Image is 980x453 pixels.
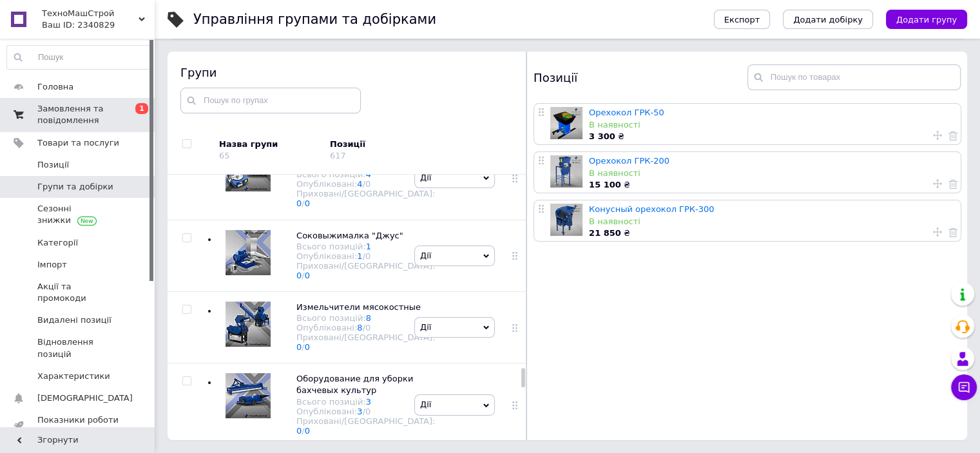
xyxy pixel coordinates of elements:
input: Пошук по товарах [747,64,961,90]
span: Оборудование для уборки бахчевых культур [296,374,413,395]
a: 1 [357,251,362,261]
button: Додати групу [886,10,967,29]
span: Замовлення та повідомлення [37,103,119,126]
span: Імпорт [37,259,67,271]
span: / [363,251,371,261]
div: 0 [365,179,370,189]
div: Позиції [533,64,747,90]
div: Опубліковані: [296,251,435,261]
span: Групи та добірки [37,181,113,193]
img: Измельчители мясокостные [226,302,271,347]
a: 1 [366,242,371,251]
span: Категорії [37,237,78,249]
span: Експорт [724,15,760,24]
div: ₴ [589,179,954,191]
img: Оборудование для уборки бахчевых культур [226,373,271,418]
span: [DEMOGRAPHIC_DATA] [37,392,133,404]
div: ₴ [589,131,954,142]
div: ₴ [589,227,954,239]
a: 8 [357,323,362,333]
button: Чат з покупцем [951,374,977,400]
div: 617 [330,151,346,160]
div: Опубліковані: [296,407,435,416]
b: 21 850 [589,228,621,238]
span: Відновлення позицій [37,336,119,360]
div: В наявності [589,119,954,131]
span: / [363,179,371,189]
input: Пошук по групах [180,88,361,113]
span: ТехноМашСтрой [42,8,139,19]
a: 3 [357,407,362,416]
span: 1 [135,103,148,114]
a: 0 [296,198,302,208]
div: 0 [365,251,370,261]
b: 15 100 [589,180,621,189]
div: Приховані/[GEOGRAPHIC_DATA]: [296,416,435,436]
a: 8 [366,313,371,323]
a: 0 [305,198,310,208]
span: Дії [420,400,431,409]
button: Додати добірку [783,10,873,29]
a: Конусный орехокол ГРК-300 [589,204,714,214]
div: Ваш ID: 2340829 [42,19,155,31]
div: Приховані/[GEOGRAPHIC_DATA]: [296,189,435,208]
span: Товари та послуги [37,137,119,149]
div: Всього позицій: [296,397,435,407]
a: Видалити товар [948,130,957,141]
div: Позиції [330,139,439,150]
span: Измельчители мясокостные [296,302,421,312]
span: Головна [37,81,73,93]
div: Групи [180,64,514,81]
img: Соковыжималка "Джус" [226,230,271,275]
button: Експорт [714,10,771,29]
span: / [302,426,310,436]
b: 3 300 [589,131,615,141]
a: 0 [305,426,310,436]
span: Додати добірку [793,15,863,24]
a: 4 [366,169,371,179]
a: 0 [296,271,302,280]
div: Всього позицій: [296,169,435,179]
div: 65 [219,151,230,160]
div: Приховані/[GEOGRAPHIC_DATA]: [296,333,435,352]
a: 0 [305,271,310,280]
span: / [302,198,310,208]
span: Видалені позиції [37,314,111,326]
span: Показники роботи компанії [37,414,119,438]
span: Дії [420,173,431,182]
a: Орехокол ГРК-50 [589,108,664,117]
span: Характеристики [37,371,110,382]
div: Всього позицій: [296,242,435,251]
div: Опубліковані: [296,179,435,189]
a: 3 [366,397,371,407]
div: Всього позицій: [296,313,435,323]
div: Назва групи [219,139,320,150]
div: Приховані/[GEOGRAPHIC_DATA]: [296,261,435,280]
div: 0 [365,407,370,416]
span: Позиції [37,159,69,171]
span: / [302,271,310,280]
a: 0 [296,342,302,352]
h1: Управління групами та добірками [193,12,436,27]
span: Соковыжималка "Джус" [296,231,403,240]
a: Орехокол ГРК-200 [589,156,669,166]
div: 0 [365,323,370,333]
span: / [302,342,310,352]
a: 4 [357,179,362,189]
div: В наявності [589,216,954,227]
span: Дії [420,322,431,332]
div: В наявності [589,168,954,179]
span: Акції та промокоди [37,281,119,304]
a: 0 [305,342,310,352]
span: Додати групу [896,15,957,24]
input: Пошук [7,46,151,69]
span: / [363,323,371,333]
span: / [363,407,371,416]
span: Сезонні знижки [37,203,119,226]
a: 0 [296,426,302,436]
span: Дії [420,251,431,260]
a: Видалити товар [948,226,957,238]
div: Опубліковані: [296,323,435,333]
a: Видалити товар [948,178,957,189]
